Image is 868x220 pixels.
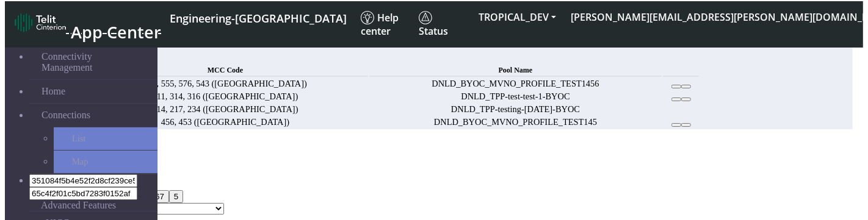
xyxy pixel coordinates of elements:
a: Connectivity Management [29,45,157,79]
span: Engineering-[GEOGRAPHIC_DATA] [170,11,347,26]
span: MCC Code [208,66,243,74]
span: Help center [361,11,399,38]
button: TROPICAL_DEV [471,6,563,28]
button: 5 [169,190,183,203]
span: Status [419,11,448,38]
td: 311, 314, 316 ([GEOGRAPHIC_DATA]) [82,91,368,102]
img: logo-telit-cinterion-gw-new.png [15,13,66,32]
span: Pool Name [499,66,533,74]
td: 456, 453 ([GEOGRAPHIC_DATA]) [82,116,368,128]
td: DNLD_BYOC_MVNO_PROFILE_TEST1456 [369,78,662,90]
td: DNLD_TPP-test-test-1-BYOC [369,91,662,102]
img: knowledge.svg [361,11,374,24]
td: DNLD_BYOC_MVNO_PROFILE_TEST145 [369,116,662,128]
td: 214, 217, 234 ([GEOGRAPHIC_DATA]) [82,104,368,115]
td: DNLD_TPP-testing-[DATE]-BYOC [369,104,662,115]
h4: Add Rule [5,142,853,153]
img: status.svg [419,11,432,24]
span: Connections [42,110,90,121]
td: 510, 555, 576, 543 ([GEOGRAPHIC_DATA]) [82,78,368,90]
a: Your current platform instance [169,6,346,29]
span: App Center [71,21,161,43]
a: Home [29,80,157,103]
button: 67 [150,190,169,203]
